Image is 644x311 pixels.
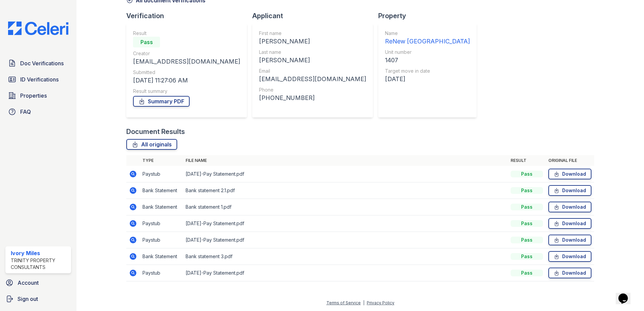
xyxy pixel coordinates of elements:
a: Download [548,202,591,212]
span: FAQ [20,108,31,116]
a: Account [3,276,74,289]
div: Ivory Miles [11,249,68,257]
td: [DATE]-Pay Statement.pdf [183,166,508,182]
img: CE_Logo_Blue-a8612792a0a2168367f1c8372b55b34899dd931a85d93a1a3d3e32e68fde9ad4.png [3,22,74,35]
th: Type [140,155,183,166]
a: Doc Verifications [5,57,71,70]
iframe: chat widget [616,284,637,304]
a: Summary PDF [133,96,190,107]
div: Property [378,11,482,21]
a: Download [548,218,591,229]
td: Bank statement 1.pdf [183,199,508,215]
span: Account [18,279,39,287]
div: Pass [511,270,543,276]
div: Submitted [133,69,240,76]
a: Sign out [3,292,74,306]
div: 1407 [385,56,470,65]
div: Pass [511,187,543,194]
td: Bank Statement [140,182,183,199]
div: Trinity Property Consultants [11,257,68,271]
div: [DATE] [385,74,470,84]
td: [DATE]-Pay Statement.pdf [183,232,508,248]
div: Email [259,68,366,74]
span: Doc Verifications [20,59,64,67]
td: Paystub [140,166,183,182]
a: Properties [5,89,71,102]
div: Pass [511,237,543,243]
td: Bank statement 3.pdf [183,248,508,265]
div: [EMAIL_ADDRESS][DOMAIN_NAME] [259,74,366,84]
a: Download [548,268,591,278]
div: Pass [511,204,543,210]
div: Pass [133,37,160,47]
td: Bank Statement [140,199,183,215]
div: Document Results [126,127,185,136]
div: Last name [259,49,366,56]
div: ReNew [GEOGRAPHIC_DATA] [385,37,470,46]
div: Result [133,30,240,37]
div: First name [259,30,366,37]
a: FAQ [5,105,71,118]
div: [DATE] 11:27:06 AM [133,76,240,85]
a: ID Verifications [5,73,71,86]
div: Name [385,30,470,37]
div: [EMAIL_ADDRESS][DOMAIN_NAME] [133,57,240,66]
td: Paystub [140,232,183,248]
th: Result [508,155,546,166]
div: Pass [511,220,543,227]
a: Terms of Service [326,300,361,305]
span: Properties [20,92,47,100]
a: Download [548,251,591,262]
td: [DATE]-Pay Statement.pdf [183,265,508,281]
div: [PERSON_NAME] [259,56,366,65]
td: Bank Statement [140,248,183,265]
th: Original file [546,155,594,166]
a: Download [548,169,591,179]
div: Target move in date [385,68,470,74]
div: Phone [259,87,366,93]
th: File name [183,155,508,166]
td: Paystub [140,265,183,281]
div: Creator [133,50,240,57]
span: Sign out [18,295,38,303]
a: Name ReNew [GEOGRAPHIC_DATA] [385,30,470,46]
td: Paystub [140,215,183,232]
a: All originals [126,139,177,150]
div: Pass [511,171,543,177]
div: | [363,300,364,305]
div: Result summary [133,88,240,95]
div: Unit number [385,49,470,56]
span: ID Verifications [20,75,59,83]
div: Applicant [252,11,378,21]
div: [PERSON_NAME] [259,37,366,46]
a: Privacy Policy [367,300,394,305]
div: [PHONE_NUMBER] [259,93,366,103]
div: Verification [126,11,252,21]
a: Download [548,185,591,196]
td: [DATE]-Pay Statement.pdf [183,215,508,232]
a: Download [548,235,591,245]
td: Bank statement 2.1.pdf [183,182,508,199]
div: Pass [511,253,543,260]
